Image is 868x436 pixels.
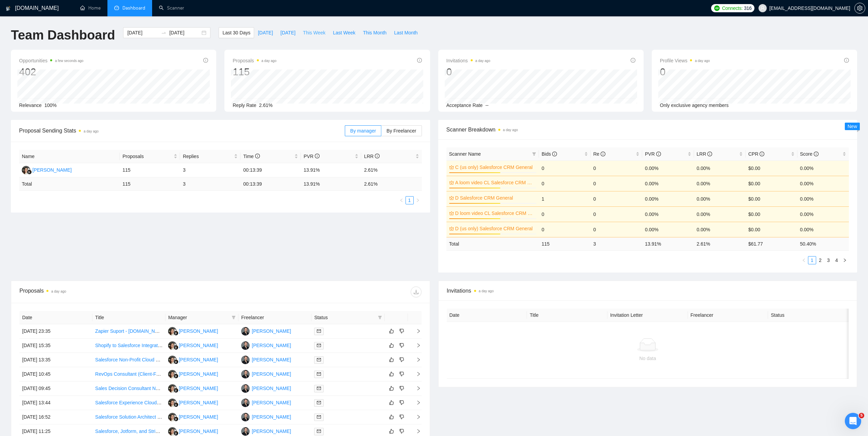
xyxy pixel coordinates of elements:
[168,356,177,364] img: LA
[841,256,849,264] li: Next Page
[387,327,396,335] button: like
[84,129,99,133] time: a day ago
[399,343,404,348] span: dislike
[607,309,688,322] th: Invitation Letter
[527,309,607,322] th: Title
[241,356,250,364] img: JR
[399,386,404,391] span: dislike
[252,342,291,349] div: [PERSON_NAME]
[399,371,404,377] span: dislike
[722,4,742,12] span: Connects:
[169,29,200,36] input: End date
[179,385,218,392] div: [PERSON_NAME]
[455,225,535,232] a: D (us only) Salesforce CRM General
[233,57,276,65] span: Proposals
[301,163,361,177] td: 13.91%
[642,160,694,176] td: 0.00%
[179,413,218,421] div: [PERSON_NAME]
[27,170,32,174] img: gigradar-bm.png
[304,154,320,159] span: PVR
[552,152,557,156] span: info-circle
[241,414,291,419] a: JR[PERSON_NAME]
[359,27,390,38] button: This Month
[280,29,295,36] span: [DATE]
[122,5,145,11] span: Dashboard
[479,289,494,293] time: a day ago
[19,65,84,78] div: 402
[241,341,250,350] img: JR
[845,413,861,429] iframe: Intercom live chat
[350,128,376,134] span: By manager
[241,328,291,333] a: JR[PERSON_NAME]
[397,196,406,204] li: Previous Page
[760,152,764,156] span: info-circle
[694,206,746,222] td: 0.00%
[333,29,355,36] span: Last Week
[168,400,218,405] a: LA[PERSON_NAME]
[179,399,218,406] div: [PERSON_NAME]
[447,286,849,295] span: Invitations
[397,196,406,204] button: left
[387,356,396,364] button: like
[825,256,832,264] a: 3
[238,311,311,324] th: Freelancer
[591,191,643,206] td: 0
[363,29,386,36] span: This Month
[168,342,218,348] a: LA[PERSON_NAME]
[399,357,404,362] span: dislike
[95,400,258,405] a: Salesforce Experience Cloud - Biometric Authentication Integration Specialist
[642,191,694,206] td: 0.00%
[398,327,406,335] button: dislike
[92,324,165,339] td: Zapier Suport - Productive.io and Salesforce
[378,315,382,320] span: filter
[707,152,712,156] span: info-circle
[746,176,797,191] td: $0.00
[317,358,321,362] span: mail
[179,370,218,378] div: [PERSON_NAME]
[802,258,806,262] span: left
[314,314,375,321] span: Status
[386,128,416,134] span: By Freelancer
[746,206,797,222] td: $0.00
[539,191,591,206] td: 1
[808,256,816,264] li: 1
[179,356,218,363] div: [PERSON_NAME]
[252,413,291,421] div: [PERSON_NAME]
[315,154,320,158] span: info-circle
[406,197,413,204] a: 1
[414,196,422,204] button: right
[797,160,849,176] td: 0.00%
[179,427,218,435] div: [PERSON_NAME]
[390,27,421,38] button: Last Month
[455,179,535,186] a: A loom video CL Salesforce CRM General
[746,237,797,250] td: $ 61.77
[168,357,218,362] a: LA[PERSON_NAME]
[841,256,849,264] button: right
[168,327,177,336] img: LA
[19,126,345,135] span: Proposal Sending Stats
[503,128,518,132] time: a day ago
[120,150,180,163] th: Proposals
[259,103,273,108] span: 2.61%
[317,372,321,376] span: mail
[377,312,383,323] span: filter
[399,400,404,405] span: dislike
[797,191,849,206] td: 0.00%
[387,384,396,392] button: like
[746,160,797,176] td: $0.00
[833,256,841,264] li: 4
[416,198,420,202] span: right
[797,237,849,250] td: 50.40 %
[542,151,557,157] span: Bids
[233,65,276,78] div: 115
[411,289,421,295] span: download
[161,30,166,35] span: to
[539,160,591,176] td: 0
[55,59,83,63] time: a few seconds ago
[241,371,291,376] a: JR[PERSON_NAME]
[455,194,535,202] a: D Salesforce CRM General
[180,177,240,191] td: 3
[317,401,321,405] span: mail
[241,427,250,436] img: JR
[159,5,184,11] a: searchScanner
